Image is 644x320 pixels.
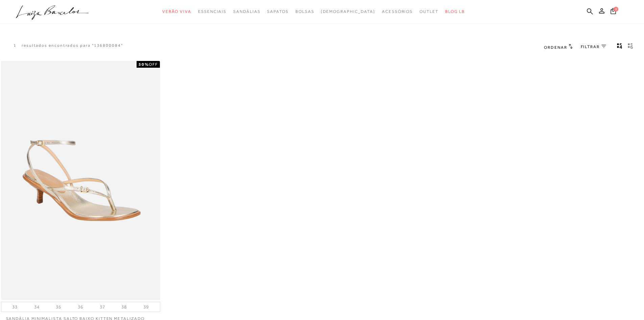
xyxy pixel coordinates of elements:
button: 39 [141,304,151,310]
button: 36 [76,304,85,310]
span: Sapatos [267,9,288,14]
span: BLOG LB [445,9,465,14]
button: Mostrar 4 produtos por linha [615,43,624,51]
span: FILTRAR [581,44,600,50]
span: Sandálias [233,9,260,14]
a: categoryNavScreenReaderText [233,5,260,18]
button: 35 [54,304,63,310]
span: Acessórios [382,9,413,14]
a: categoryNavScreenReaderText [420,5,438,18]
button: 37 [98,304,107,310]
span: Ordenar [544,45,567,50]
a: categoryNavScreenReaderText [198,5,226,18]
img: SANDÁLIA MINIMALISTA SALTO BAIXO KITTEN METALIZADO DOURADO [2,62,160,299]
span: Outlet [420,9,438,14]
span: Essenciais [198,9,226,14]
button: 38 [119,304,129,310]
button: gridText6Desc [626,43,635,51]
button: 0 [609,7,618,17]
span: OFF [149,62,158,67]
span: 0 [614,7,618,12]
a: categoryNavScreenReaderText [162,5,191,18]
button: 34 [32,304,42,310]
p: 1 [14,43,17,48]
strong: 50% [139,62,149,67]
span: [DEMOGRAPHIC_DATA] [321,9,375,14]
a: categoryNavScreenReaderText [267,5,288,18]
a: categoryNavScreenReaderText [382,5,413,18]
span: Verão Viva [162,9,191,14]
a: BLOG LB [445,5,465,18]
span: Bolsas [295,9,314,14]
a: categoryNavScreenReaderText [295,5,314,18]
: resultados encontrados para "136800084" [22,43,123,48]
button: 33 [10,304,20,310]
a: noSubCategoriesText [321,5,375,18]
